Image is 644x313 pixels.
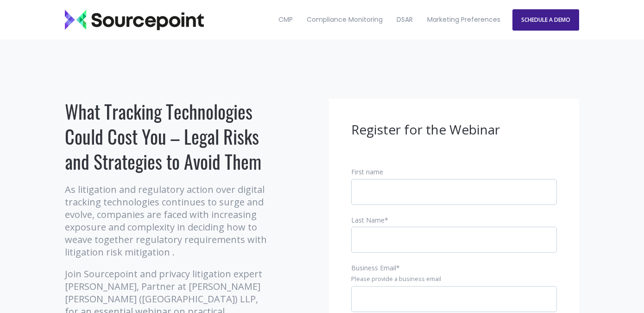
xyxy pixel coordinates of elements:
h1: What Tracking Technologies Could Cost You – Legal Risks and Strategies to Avoid Them [65,99,271,174]
legend: Please provide a business email [351,275,557,283]
span: Business Email [351,263,396,272]
a: SCHEDULE A DEMO [512,9,579,31]
h3: Register for the Webinar [351,121,557,139]
span: Last Name [351,216,385,224]
img: Sourcepoint_logo_black_transparent (2)-2 [65,10,204,30]
p: As litigation and regulatory action over digital tracking technologies continues to surge and evo... [65,183,271,258]
span: First name [351,167,383,176]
